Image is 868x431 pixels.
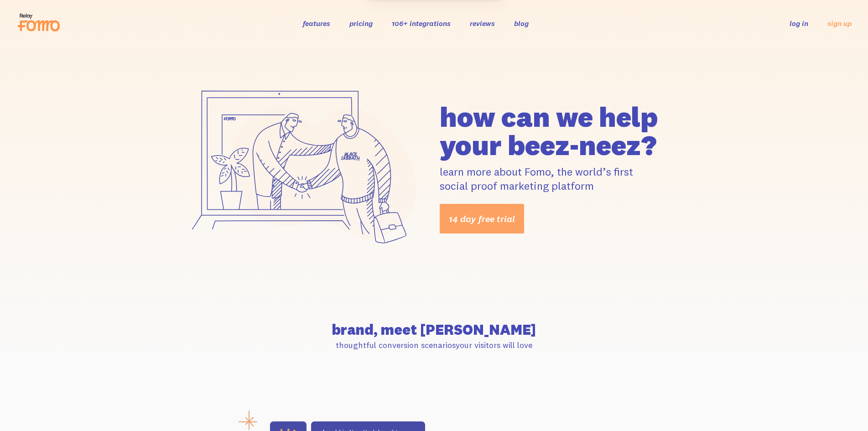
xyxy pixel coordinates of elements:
h1: how can we help your beez-neez? [440,103,689,159]
p: thoughtful conversion scenarios your visitors will love [180,340,689,350]
a: blog [514,19,529,28]
a: 106+ integrations [392,19,451,28]
a: 14 day free trial [440,204,524,234]
a: features [303,19,330,28]
a: reviews [470,19,495,28]
a: log in [790,19,808,28]
h2: brand, meet [PERSON_NAME] [180,322,689,337]
a: pricing [349,19,373,28]
a: sign up [827,19,852,28]
p: learn more about Fomo, the world’s first social proof marketing platform [440,165,689,193]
